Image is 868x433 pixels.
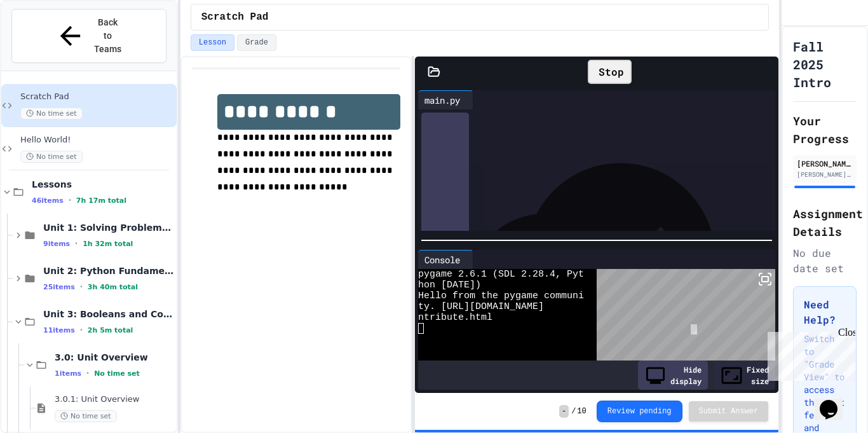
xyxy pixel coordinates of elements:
[763,327,855,381] iframe: chat widget
[5,5,88,81] div: Chat with us now!Close
[418,269,584,280] span: pygame 2.6.1 (SDL 2.28.4, Pyt
[55,352,174,363] span: 3.0: Unit Overview
[20,92,174,102] span: Scratch Pad
[86,368,89,378] span: •
[43,326,75,334] span: 11 items
[418,280,481,291] span: hon [DATE])
[43,240,70,248] span: 9 items
[237,34,276,51] button: Grade
[418,253,466,266] div: Console
[588,60,632,84] div: Stop
[797,170,853,179] div: [PERSON_NAME][EMAIL_ADDRESS][DOMAIN_NAME]
[88,283,138,291] span: 3h 40m total
[418,312,492,323] span: ntribute.html
[699,406,759,416] span: Submit Answer
[20,151,83,163] span: No time set
[418,250,473,269] div: Console
[571,406,576,416] span: /
[69,195,71,205] span: •
[55,369,81,378] span: 1 items
[793,245,857,276] div: No due date set
[804,297,846,327] h3: Need Help?
[43,222,174,233] span: Unit 1: Solving Problems in Computer Science
[20,135,174,146] span: Hello World!
[11,9,166,63] button: Back to Teams
[88,326,133,334] span: 2h 5m total
[83,240,133,248] span: 1h 32m total
[418,291,584,301] span: Hello from the pygame communi
[80,282,83,292] span: •
[55,394,174,405] span: 3.0.1: Unit Overview
[93,16,123,56] span: Back to Teams
[43,283,75,291] span: 25 items
[43,265,174,277] span: Unit 2: Python Fundamentals
[32,196,64,205] span: 46 items
[597,401,682,422] button: Review pending
[793,38,857,91] h1: Fall 2025 Intro
[76,196,126,205] span: 7h 17m total
[191,34,234,51] button: Lesson
[32,179,174,190] span: Lessons
[793,205,857,240] h2: Assignment Details
[797,158,853,169] div: [PERSON_NAME]
[638,361,708,390] div: Hide display
[418,90,473,109] div: main.py
[201,10,269,25] span: Scratch Pad
[55,410,117,422] span: No time set
[793,112,857,148] h2: Your Progress
[20,107,83,120] span: No time set
[559,405,569,418] span: -
[689,401,769,422] button: Submit Answer
[714,361,775,390] div: Fixed size
[418,93,466,107] div: main.py
[418,301,544,312] span: ty. [URL][DOMAIN_NAME]
[577,406,586,416] span: 10
[94,369,140,378] span: No time set
[80,325,83,335] span: •
[815,382,855,420] iframe: chat widget
[75,238,78,249] span: •
[421,113,469,416] div: History
[43,308,174,320] span: Unit 3: Booleans and Conditionals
